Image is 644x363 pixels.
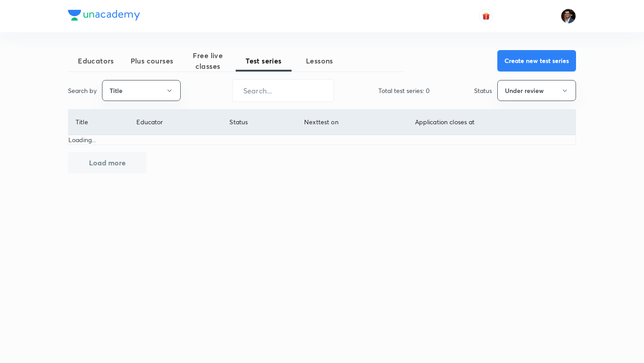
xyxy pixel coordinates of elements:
[236,55,292,66] span: Test series
[233,79,334,102] input: Search...
[378,86,430,95] p: Total test series: 0
[222,110,297,135] th: Status
[292,55,347,66] span: Lessons
[68,10,140,23] a: Company Logo
[68,135,576,144] p: Loading...
[497,80,576,101] button: Under review
[68,86,97,95] p: Search by
[407,110,576,135] th: Application closes at
[129,110,222,135] th: Educator
[482,12,490,20] img: avatar
[68,152,147,173] button: Load more
[102,80,181,101] button: Title
[124,55,180,66] span: Plus courses
[479,9,493,23] button: avatar
[68,10,140,21] img: Company Logo
[180,50,236,72] span: Free live classes
[561,8,576,24] img: Amber Nigam
[474,86,492,95] p: Status
[68,55,124,66] span: Educators
[297,110,407,135] th: Next test on
[497,50,576,72] button: Create new test series
[68,110,129,135] th: Title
